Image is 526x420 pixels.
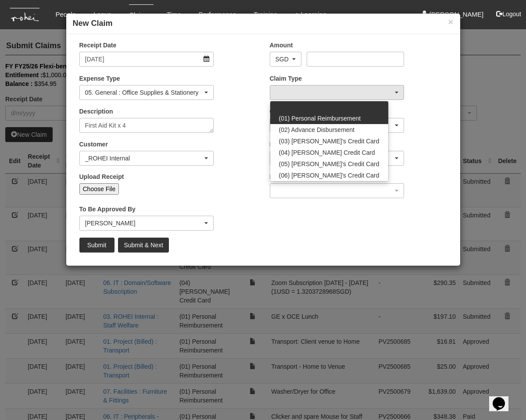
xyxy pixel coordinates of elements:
[85,154,203,163] div: _ROHEI Internal
[270,74,302,83] label: Claim Type
[279,148,375,157] span: (04) [PERSON_NAME] Credit Card
[79,74,120,83] label: Expense Type
[79,151,214,166] button: _ROHEI Internal
[279,160,379,168] span: (05) [PERSON_NAME]'s Credit Card
[79,172,124,181] label: Upload Receipt
[489,385,517,411] iframe: chat widget
[79,216,214,231] button: Shuhui Lee
[79,140,108,149] label: Customer
[79,107,113,116] label: Description
[270,41,293,50] label: Amount
[118,238,168,253] input: Submit & Next
[73,19,113,28] b: New Claim
[448,17,453,26] button: ×
[270,52,301,67] button: SGD
[79,238,115,253] input: Submit
[279,137,379,146] span: (03) [PERSON_NAME]'s Credit Card
[79,205,136,214] label: To Be Approved By
[276,55,290,64] div: SGD
[279,114,361,123] span: (01) Personal Reimbursement
[79,41,117,50] label: Receipt Date
[79,85,214,100] button: 05. General : Office Supplies & Stationery
[279,171,379,180] span: (06) [PERSON_NAME]'s Credit Card
[85,219,203,228] div: [PERSON_NAME]
[79,183,119,195] input: Choose File
[85,88,203,97] div: 05. General : Office Supplies & Stationery
[279,125,355,134] span: (02) Advance Disbursement
[79,52,214,67] input: d/m/yyyy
